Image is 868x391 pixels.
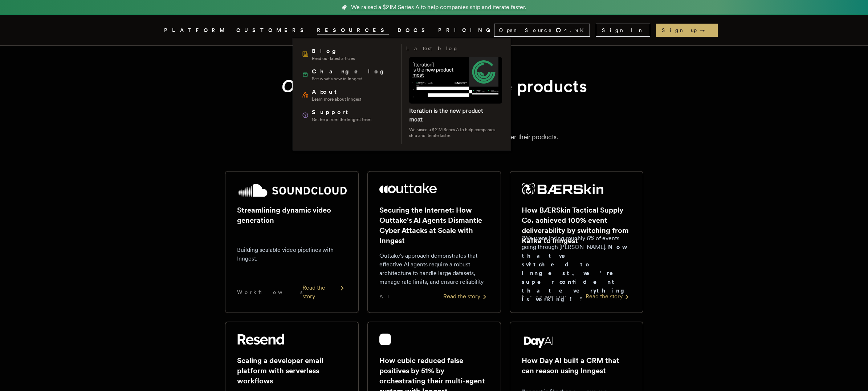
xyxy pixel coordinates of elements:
[312,76,389,82] span: See what's new in Inngest
[317,26,389,35] button: RESOURCES
[522,205,631,246] h2: How BÆRSkin Tactical Supply Co. achieved 100% event deliverability by switching from Kafka to Inn...
[510,171,643,313] a: BÆRSkin Tactical Supply Co. logoHow BÆRSkin Tactical Supply Co. achieved 100% event deliverabilit...
[299,44,397,64] a: BlogRead our latest articles
[164,26,228,35] button: PLATFORM
[564,27,588,34] span: 4.9 K
[243,75,626,120] h1: customers deliver reliable products for customers
[522,234,631,304] p: "We were losing roughly 6% of events going through [PERSON_NAME]. ."
[173,132,696,142] p: From startups to public companies, our customers chose Inngest to power their products.
[398,26,429,35] a: DOCS
[281,76,311,97] em: Our
[522,355,631,376] h2: How Day AI built a CRM that can reason using Inngest
[236,26,308,35] a: CUSTOMERS
[299,105,397,125] a: SupportGet help from the Inngest team
[312,117,371,122] span: Get help from the Inngest team
[225,171,359,313] a: SoundCloud logoStreamlining dynamic video generationBuilding scalable video pipelines with Innges...
[522,293,567,300] span: E-commerce
[596,24,650,37] a: Sign In
[312,96,361,102] span: Learn more about Inngest
[237,355,347,386] h2: Scaling a developer email platform with serverless workflows
[312,67,389,76] span: Changelog
[443,292,489,301] div: Read the story
[379,205,489,246] h2: Securing the Internet: How Outtake's AI Agents Dismantle Cyber Attacks at Scale with Inngest
[237,246,347,263] p: Building scalable video pipelines with Inngest.
[237,334,284,345] img: Resend
[379,183,437,193] img: Outtake
[409,107,483,123] a: Iteration is the new product moat
[656,24,718,37] a: Sign up
[379,251,489,286] p: Outtake's approach demonstrates that effective AI agents require a robust architecture to handle ...
[302,283,347,301] div: Read the story
[522,183,604,195] img: BÆRSkin Tactical Supply Co.
[700,27,712,34] span: →
[299,64,397,85] a: ChangelogSee what's new in Inngest
[586,292,631,301] div: Read the story
[379,334,391,345] img: cubic
[438,26,494,35] a: PRICING
[379,293,395,300] span: AI
[522,334,556,348] img: Day AI
[299,85,397,105] a: AboutLearn more about Inngest
[522,243,630,303] strong: Now that we switched to Inngest, we're super confident that everything is working!
[144,15,725,45] nav: Global
[312,56,355,61] span: Read our latest articles
[312,108,371,117] span: Support
[237,205,347,225] h2: Streamlining dynamic video generation
[406,44,459,53] h3: Latest blog
[312,88,361,96] span: About
[237,289,302,296] span: Workflows
[312,47,355,56] span: Blog
[367,171,501,313] a: Outtake logoSecuring the Internet: How Outtake's AI Agents Dismantle Cyber Attacks at Scale with ...
[351,3,526,12] span: We raised a $21M Series A to help companies ship and iterate faster.
[499,27,553,34] span: Open Source
[237,183,347,198] img: SoundCloud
